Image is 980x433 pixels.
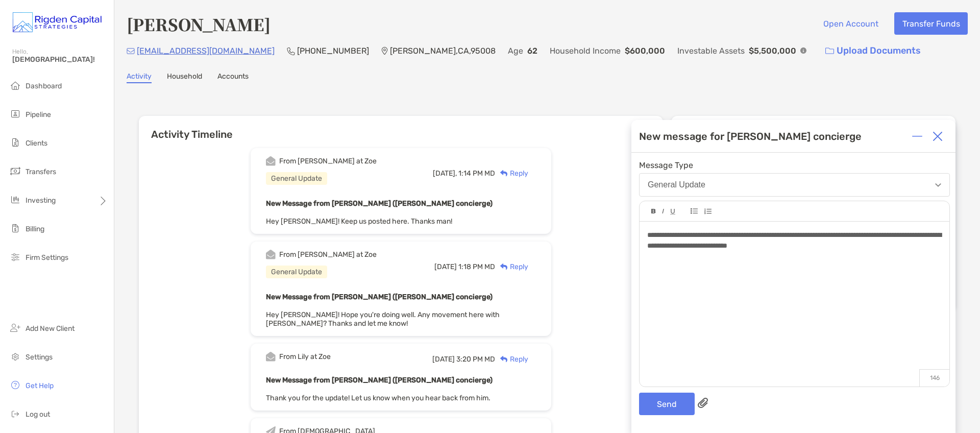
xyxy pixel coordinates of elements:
[26,410,50,419] span: Log out
[9,407,21,420] img: logout icon
[458,169,495,178] span: 1:14 PM MD
[433,169,457,178] span: [DATE],
[625,44,665,57] p: $600,000
[825,47,834,55] img: button icon
[639,130,862,142] div: New message for [PERSON_NAME] concierge
[287,47,295,55] img: Phone Icon
[9,350,21,363] img: settings icon
[527,44,537,57] p: 62
[456,355,495,364] span: 3:20 PM MD
[434,262,457,271] span: [DATE]
[217,72,249,83] a: Accounts
[127,72,152,83] a: Activity
[139,116,663,140] h6: Activity Timeline
[279,250,377,259] div: From [PERSON_NAME] at Zoe
[266,394,491,402] span: Thank you for the update! Let us know when you hear back from him.
[266,199,493,208] b: New Message from [PERSON_NAME] ([PERSON_NAME] concierge)
[390,44,496,57] p: [PERSON_NAME] , CA , 95008
[9,379,21,391] img: get-help icon
[266,352,276,362] img: Event icon
[698,398,708,408] img: paperclip attachments
[550,44,621,57] p: Household Income
[933,131,943,141] img: Close
[508,44,523,57] p: Age
[26,225,44,233] span: Billing
[266,172,327,185] div: General Update
[26,324,75,333] span: Add New Client
[26,381,54,390] span: Get Help
[12,4,102,41] img: Zoe Logo
[648,180,705,189] div: General Update
[458,262,495,271] span: 1:18 PM MD
[297,44,369,57] p: [PHONE_NUMBER]
[935,183,941,187] img: Open dropdown arrow
[26,139,47,148] span: Clients
[26,353,53,362] span: Settings
[819,40,927,62] a: Upload Documents
[279,352,331,361] div: From Lily at Zoe
[26,167,56,176] span: Transfers
[9,165,21,177] img: transfers icon
[677,44,745,57] p: Investable Assets
[639,393,695,415] button: Send
[662,209,664,214] img: Editor control icon
[500,263,508,270] img: Reply icon
[912,131,922,141] img: Expand or collapse
[495,168,528,179] div: Reply
[127,12,271,36] h4: [PERSON_NAME]
[651,209,656,214] img: Editor control icon
[266,310,500,328] span: Hey [PERSON_NAME]! Hope you're doing well. Any movement here with [PERSON_NAME]? Thanks and let m...
[639,160,950,170] span: Message Type
[9,79,21,91] img: dashboard icon
[266,266,327,278] div: General Update
[266,376,493,384] b: New Message from [PERSON_NAME] ([PERSON_NAME] concierge)
[9,108,21,120] img: pipeline icon
[495,261,528,272] div: Reply
[639,173,950,197] button: General Update
[266,293,493,301] b: New Message from [PERSON_NAME] ([PERSON_NAME] concierge)
[381,47,388,55] img: Location Icon
[9,322,21,334] img: add_new_client icon
[500,170,508,177] img: Reply icon
[9,194,21,206] img: investing icon
[815,12,886,35] button: Open Account
[894,12,968,35] button: Transfer Funds
[12,55,108,64] span: [DEMOGRAPHIC_DATA]!
[26,253,68,262] span: Firm Settings
[9,222,21,234] img: billing icon
[691,208,698,214] img: Editor control icon
[266,250,276,259] img: Event icon
[749,44,796,57] p: $5,500,000
[26,196,56,205] span: Investing
[26,82,62,90] span: Dashboard
[432,355,455,364] span: [DATE]
[9,251,21,263] img: firm-settings icon
[266,217,452,226] span: Hey [PERSON_NAME]! Keep us posted here. Thanks man!
[266,156,276,166] img: Event icon
[800,47,806,54] img: Info Icon
[137,44,275,57] p: [EMAIL_ADDRESS][DOMAIN_NAME]
[495,354,528,365] div: Reply
[167,72,202,83] a: Household
[279,157,377,165] div: From [PERSON_NAME] at Zoe
[26,110,51,119] span: Pipeline
[9,136,21,149] img: clients icon
[919,369,949,387] p: 146
[127,48,135,54] img: Email Icon
[704,208,712,214] img: Editor control icon
[670,209,675,214] img: Editor control icon
[500,356,508,363] img: Reply icon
